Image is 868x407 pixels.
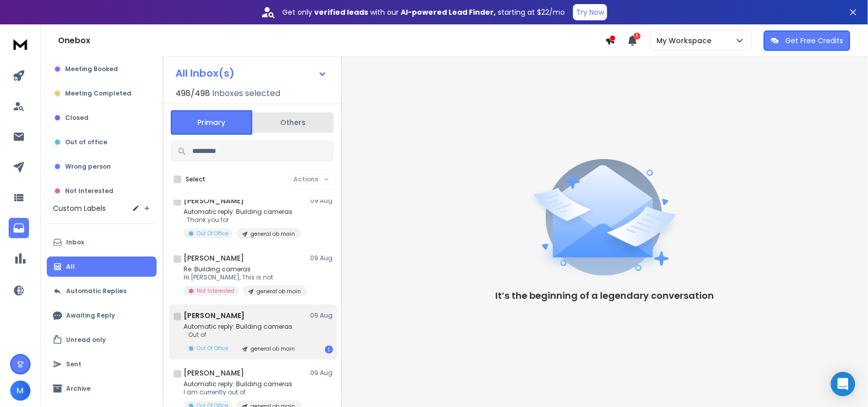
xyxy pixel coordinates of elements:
span: 1 [634,33,641,40]
p: Archive [66,385,91,393]
p: Not Interested [65,187,113,195]
p: Get Free Credits [785,36,843,46]
button: Not Interested [47,181,157,201]
h1: Onebox [58,35,605,47]
button: Try Now [573,4,607,20]
button: Closed [47,108,157,128]
button: Others [252,111,334,134]
p: general ob main [251,345,295,353]
button: All Inbox(s) [167,63,335,83]
p: 09 Aug [310,311,333,320]
p: Try Now [576,7,604,17]
p: Automatic Replies [66,287,127,295]
p: Out of office [65,138,107,146]
p: Automatic reply: Building cameras [184,208,301,216]
p: Awaiting Reply [66,311,115,320]
p: Closed [65,114,88,122]
p: Unread only [66,336,106,344]
p: 09 Aug [310,369,333,377]
button: Archive [47,379,157,399]
img: logo [10,35,31,53]
button: M [10,381,31,401]
p: Wrong person [65,163,111,171]
h3: Inboxes selected [212,87,280,100]
p: Out of [184,331,301,339]
p: Re: Building cameras [184,265,306,273]
button: Unread only [47,330,157,350]
button: Meeting Booked [47,59,157,79]
p: Meeting Completed [65,89,131,98]
p: 09 Aug [310,254,333,262]
strong: AI-powered Lead Finder, [401,7,496,17]
label: Select [186,175,205,183]
span: 498 / 498 [175,87,210,100]
h1: [PERSON_NAME] [184,253,244,263]
p: All [66,263,75,271]
p: Sent [66,360,81,368]
button: Get Free Credits [764,30,850,51]
h3: Custom Labels [53,203,106,213]
p: Meeting Booked [65,65,118,73]
button: Inbox [47,232,157,253]
p: Hi [PERSON_NAME], This is not [184,273,306,281]
p: I am currently out of [184,388,301,396]
p: Automatic reply: Building cameras [184,323,301,331]
div: 1 [325,346,333,354]
p: general ob main [251,230,295,238]
p: Not Interested [197,287,234,295]
p: My Workspace [656,36,715,46]
p: Out Of Office [197,345,228,352]
button: Primary [171,110,252,135]
p: general ob main [257,288,301,295]
p: Thank you for [184,216,301,224]
p: It’s the beginning of a legendary conversation [496,289,714,303]
button: Awaiting Reply [47,305,157,326]
button: Sent [47,354,157,374]
h1: [PERSON_NAME] [184,196,244,206]
button: All [47,257,157,277]
button: Wrong person [47,156,157,177]
h1: [PERSON_NAME] [184,368,244,378]
h1: [PERSON_NAME] [184,310,245,321]
button: Out of office [47,132,157,152]
p: Inbox [66,238,84,246]
p: Out Of Office [197,230,228,237]
div: Open Intercom Messenger [831,372,855,396]
p: 09 Aug [310,197,333,205]
strong: verified leads [314,7,368,17]
button: Meeting Completed [47,83,157,104]
p: Get only with our starting at $22/mo [282,7,565,17]
h1: All Inbox(s) [175,68,234,78]
p: Automatic reply: Building cameras [184,380,301,388]
button: Automatic Replies [47,281,157,301]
